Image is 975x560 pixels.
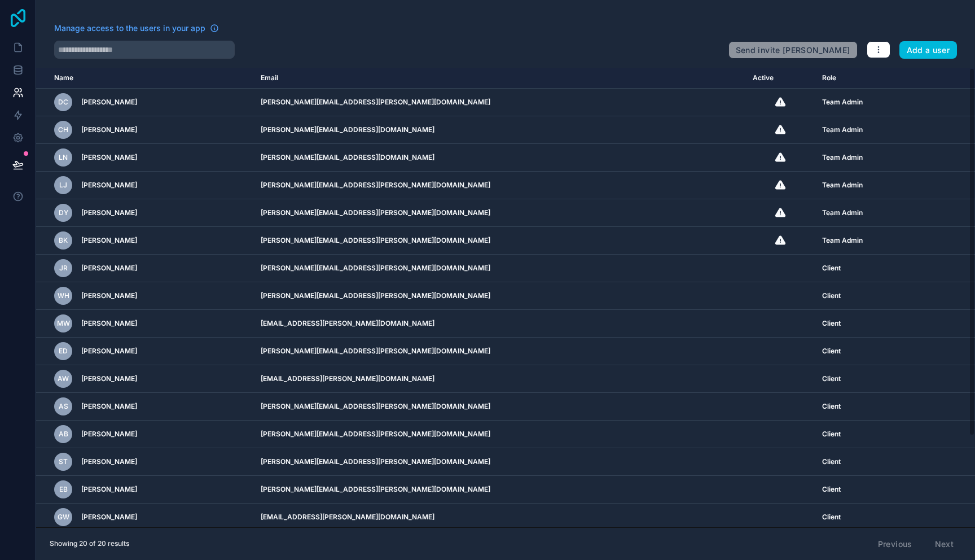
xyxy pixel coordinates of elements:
span: [PERSON_NAME] [81,153,137,162]
span: [PERSON_NAME] [81,347,137,356]
span: Team Admin [822,153,863,162]
span: Team Admin [822,181,863,190]
td: [PERSON_NAME][EMAIL_ADDRESS][PERSON_NAME][DOMAIN_NAME] [254,338,745,365]
span: Client [822,457,841,466]
span: EB [59,485,68,494]
span: Client [822,402,841,411]
td: [PERSON_NAME][EMAIL_ADDRESS][PERSON_NAME][DOMAIN_NAME] [254,393,745,421]
span: [PERSON_NAME] [81,264,137,273]
td: [PERSON_NAME][EMAIL_ADDRESS][PERSON_NAME][DOMAIN_NAME] [254,199,745,227]
td: [PERSON_NAME][EMAIL_ADDRESS][PERSON_NAME][DOMAIN_NAME] [254,282,745,310]
span: ST [59,457,68,466]
td: [PERSON_NAME][EMAIL_ADDRESS][PERSON_NAME][DOMAIN_NAME] [254,255,745,282]
span: GW [58,513,69,522]
span: BK [59,236,68,245]
span: LJ [59,181,67,190]
span: Client [822,485,841,494]
span: [PERSON_NAME] [81,181,137,190]
span: AS [59,402,68,411]
span: AW [58,374,69,383]
span: [PERSON_NAME] [81,236,137,245]
th: Name [36,68,254,89]
th: Role [815,68,925,89]
span: [PERSON_NAME] [81,402,137,411]
span: [PERSON_NAME] [81,430,137,439]
span: [PERSON_NAME] [81,374,137,383]
span: Client [822,374,841,383]
span: JR [59,264,68,273]
span: LN [59,153,68,162]
span: WH [58,291,69,300]
td: [PERSON_NAME][EMAIL_ADDRESS][PERSON_NAME][DOMAIN_NAME] [254,89,745,116]
span: Client [822,430,841,439]
span: [PERSON_NAME] [81,208,137,217]
span: Manage access to the users in your app [54,23,205,34]
td: [PERSON_NAME][EMAIL_ADDRESS][DOMAIN_NAME] [254,116,745,144]
span: ED [59,347,68,356]
span: Team Admin [822,236,863,245]
span: [PERSON_NAME] [81,125,137,134]
span: DC [58,98,68,107]
span: Client [822,513,841,522]
span: Showing 20 of 20 results [50,539,129,548]
span: [PERSON_NAME] [81,291,137,300]
span: [PERSON_NAME] [81,513,137,522]
td: [EMAIL_ADDRESS][PERSON_NAME][DOMAIN_NAME] [254,310,745,338]
td: [EMAIL_ADDRESS][PERSON_NAME][DOMAIN_NAME] [254,504,745,531]
td: [PERSON_NAME][EMAIL_ADDRESS][PERSON_NAME][DOMAIN_NAME] [254,476,745,504]
a: Manage access to the users in your app [54,23,219,34]
td: [PERSON_NAME][EMAIL_ADDRESS][PERSON_NAME][DOMAIN_NAME] [254,448,745,476]
span: Client [822,319,841,328]
td: [PERSON_NAME][EMAIL_ADDRESS][PERSON_NAME][DOMAIN_NAME] [254,172,745,199]
td: [PERSON_NAME][EMAIL_ADDRESS][PERSON_NAME][DOMAIN_NAME] [254,227,745,255]
th: Email [254,68,745,89]
span: [PERSON_NAME] [81,457,137,466]
span: CH [58,125,68,134]
button: Add a user [899,41,958,59]
th: Active [746,68,815,89]
td: [PERSON_NAME][EMAIL_ADDRESS][PERSON_NAME][DOMAIN_NAME] [254,421,745,448]
td: [EMAIL_ADDRESS][PERSON_NAME][DOMAIN_NAME] [254,365,745,393]
td: [PERSON_NAME][EMAIL_ADDRESS][DOMAIN_NAME] [254,144,745,172]
span: DY [59,208,68,217]
span: [PERSON_NAME] [81,98,137,107]
span: Client [822,347,841,356]
span: AB [59,430,68,439]
span: Team Admin [822,125,863,134]
span: Client [822,291,841,300]
span: Team Admin [822,98,863,107]
span: Client [822,264,841,273]
div: scrollable content [36,68,975,527]
span: Team Admin [822,208,863,217]
span: MW [57,319,70,328]
span: [PERSON_NAME] [81,485,137,494]
span: [PERSON_NAME] [81,319,137,328]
